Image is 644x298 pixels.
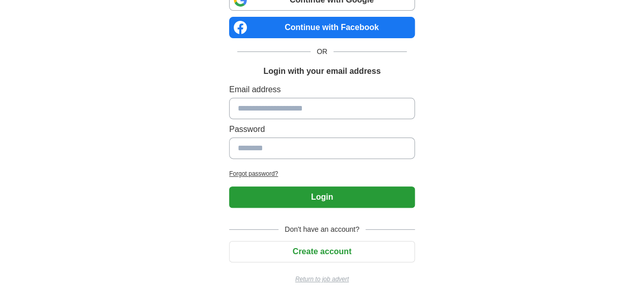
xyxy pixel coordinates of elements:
label: Email address [229,84,415,96]
a: Create account [229,247,415,256]
a: Return to job advert [229,275,415,284]
button: Login [229,186,415,208]
a: Forgot password? [229,169,415,178]
a: Continue with Facebook [229,17,415,38]
button: Create account [229,241,415,262]
span: OR [311,46,333,57]
span: Don't have an account? [278,224,366,235]
label: Password [229,123,415,136]
h1: Login with your email address [263,65,380,77]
